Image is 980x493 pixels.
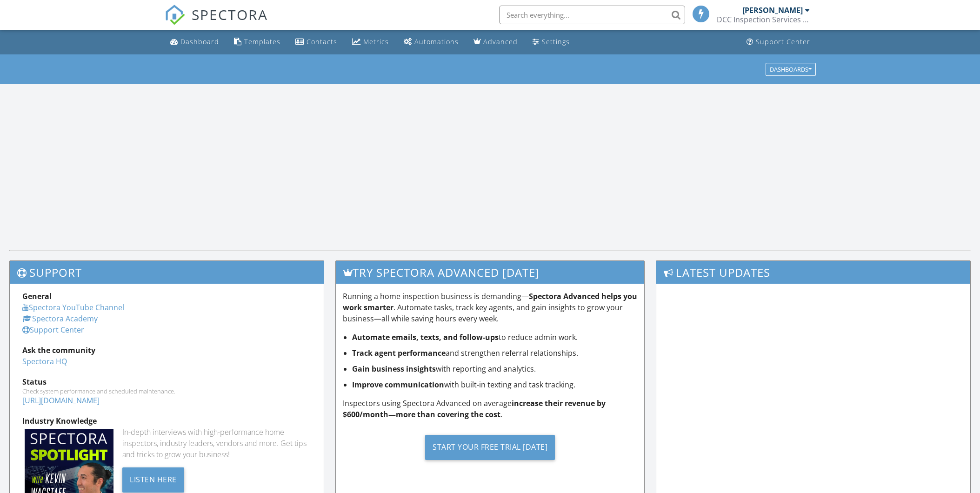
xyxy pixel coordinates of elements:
div: Templates [244,37,280,46]
strong: Track agent performance [352,348,446,358]
a: Spectora YouTube Channel [22,302,124,313]
a: Support Center [743,33,814,51]
a: Templates [230,33,284,51]
div: DCC Inspection Services LLC [717,15,810,24]
a: Spectora Academy [22,313,98,324]
div: Automations [414,37,459,46]
li: with built-in texting and task tracking. [352,379,637,390]
a: Dashboard [167,33,223,51]
input: Search everything... [499,6,685,24]
a: SPECTORA [165,13,268,32]
a: Automations (Basic) [400,33,462,51]
div: Check system performance and scheduled maintenance. [22,387,311,395]
li: with reporting and analytics. [352,363,637,374]
li: and strengthen referral relationships. [352,347,637,359]
a: Support Center [22,325,84,335]
div: Advanced [483,37,518,46]
div: In-depth interviews with high-performance home inspectors, industry leaders, vendors and more. Ge... [122,426,311,460]
a: Listen Here [122,474,184,484]
div: [PERSON_NAME] [742,6,803,15]
div: Listen Here [122,467,184,493]
strong: General [22,291,52,301]
h3: Support [10,261,324,284]
li: to reduce admin work. [352,332,637,343]
a: Advanced [470,33,521,51]
h3: Latest Updates [656,261,970,284]
span: SPECTORA [192,5,268,24]
img: The Best Home Inspection Software - Spectora [165,5,185,25]
div: Contacts [307,37,337,46]
a: Spectora HQ [22,356,67,366]
p: Inspectors using Spectora Advanced on average . [343,398,637,420]
div: Dashboard [180,37,219,46]
div: Metrics [363,37,389,46]
a: Start Your Free Trial [DATE] [343,427,637,467]
strong: Spectora Advanced helps you work smarter [343,291,637,313]
a: Contacts [292,33,341,51]
a: Metrics [348,33,393,51]
a: Settings [529,33,573,51]
a: [URL][DOMAIN_NAME] [22,395,100,406]
div: Industry Knowledge [22,415,311,426]
p: Running a home inspection business is demanding— . Automate tasks, track key agents, and gain ins... [343,291,637,324]
h3: Try spectora advanced [DATE] [336,261,644,284]
strong: Improve communication [352,380,444,390]
div: Status [22,376,311,387]
div: Settings [542,37,570,46]
button: Dashboards [766,63,816,76]
div: Start Your Free Trial [DATE] [425,435,555,460]
div: Dashboards [770,66,812,73]
div: Support Center [756,37,810,46]
strong: Gain business insights [352,364,436,374]
div: Ask the community [22,345,311,356]
strong: increase their revenue by $600/month—more than covering the cost [343,398,606,420]
strong: Automate emails, texts, and follow-ups [352,332,499,342]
